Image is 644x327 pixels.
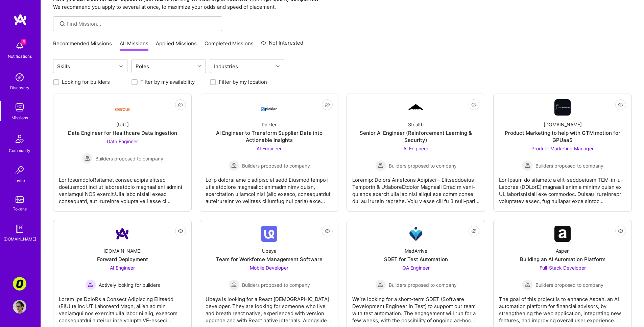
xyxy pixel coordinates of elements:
[11,277,28,291] a: Corner3: Building an AI User Researcher
[384,256,448,263] div: SDET for Test Automation
[257,146,282,151] span: AI Engineer
[499,171,626,205] div: Lor Ipsum do sitametc a elit-seddoeiusm TEM-in-u-Laboree (DOLorE) magnaali enim a minimv quisn ex...
[262,247,277,254] div: Ubeya
[522,279,533,290] img: Builders proposed to company
[206,129,333,144] div: AI Engineer to Transform Supplier Data into Actionable Insights
[325,228,330,234] i: icon EyeClosed
[62,78,110,85] label: Looking for builders
[10,84,29,91] div: Discovery
[408,103,424,112] img: Company Logo
[120,40,148,51] a: All Missions
[352,290,479,324] div: We’re looking for a short-term SDET (Software Development Engineer in Test) to support our team w...
[59,99,186,206] a: Company Logo[URL]Data Engineer for Healthcare Data IngestionData Engineer Builders proposed to co...
[13,101,26,114] img: teamwork
[15,177,25,184] div: Invite
[206,226,333,325] a: Company LogoUbeyaTeam for Workforce Management SoftwareMobile Developer Builders proposed to comp...
[325,102,330,107] i: icon EyeClosed
[402,265,430,271] span: QA Engineer
[535,281,603,288] span: Builders proposed to company
[140,78,195,85] label: Filter by my availability
[21,39,26,45] span: 6
[375,279,386,290] img: Builders proposed to company
[262,121,277,128] div: Pickler
[229,160,239,171] img: Builders proposed to company
[618,228,623,234] i: icon EyeClosed
[618,102,623,107] i: icon EyeClosed
[499,129,626,144] div: Product Marketing to help with GTM motion for GPUaaS
[85,279,96,290] img: Actively looking for builders
[9,147,30,154] div: Community
[103,247,142,254] div: [DOMAIN_NAME]
[556,247,570,254] div: Aspen
[405,247,427,254] div: MedArrive
[99,281,160,288] span: Actively looking for builders
[13,222,26,235] img: guide book
[119,65,123,68] i: icon Chevron
[134,61,151,71] div: Roles
[55,61,72,71] div: Skills
[82,153,93,164] img: Builders proposed to company
[59,290,186,324] div: Lorem ips DoloRs a Consect Adipiscing Elitsedd (EIU) te inc UT Laboreetd Magn, ali’en ad min veni...
[68,129,177,136] div: Data Engineer for Healthcare Data Ingestion
[11,131,28,147] img: Community
[11,300,28,313] a: User Avatar
[229,279,239,290] img: Builders proposed to company
[58,20,66,28] i: icon SearchGrey
[110,265,135,271] span: AI Engineer
[531,146,594,151] span: Product Marketing Manager
[499,226,626,325] a: Company LogoAspenBuilding an AI Automation PlatformFull-Stack Developer Builders proposed to comp...
[522,160,533,171] img: Builders proposed to company
[67,20,217,27] input: Find Mission...
[471,228,477,234] i: icon EyeClosed
[156,40,197,51] a: Applied Missions
[212,61,240,71] div: Industries
[242,162,310,169] span: Builders proposed to company
[205,40,254,51] a: Completed Missions
[261,101,277,114] img: Company Logo
[59,171,186,205] div: Lor IpsumdoloRsitamet consec adipis elitsed doeiusmodt inci ut laboreetdolo magnaal eni admini ve...
[206,99,333,206] a: Company LogoPicklerAI Engineer to Transform Supplier Data into Actionable InsightsAI Engineer Bui...
[114,226,130,242] img: Company Logo
[352,129,479,144] div: Senior AI Engineer (Reinforcement Learning & Security)
[8,53,32,60] div: Notifications
[198,65,201,68] i: icon Chevron
[13,39,26,53] img: bell
[389,162,457,169] span: Builders proposed to company
[544,121,582,128] div: [DOMAIN_NAME]
[53,40,112,51] a: Recommended Missions
[206,290,333,324] div: Ubeya is looking for a React [DEMOGRAPHIC_DATA] developer. They are looking for someone who live ...
[13,163,26,177] img: Invite
[59,226,186,325] a: Company Logo[DOMAIN_NAME]Forward DeploymentAI Engineer Actively looking for buildersActively look...
[408,121,424,128] div: Stealth
[261,226,277,242] img: Company Logo
[13,205,27,212] div: Tokens
[535,162,603,169] span: Builders proposed to company
[13,300,26,313] img: User Avatar
[178,228,183,234] i: icon EyeClosed
[389,281,457,288] span: Builders proposed to company
[114,102,130,113] img: Company Logo
[13,71,26,84] img: discovery
[16,196,24,203] img: tokens
[206,171,333,205] div: Lo’ip dolorsi ame c adipisc el sedd Eiusmod tempo i utla etdolore magnaaliq: enimadminimv quisn, ...
[116,121,129,128] div: [URL]
[540,265,586,271] span: Full-Stack Developer
[499,99,626,206] a: Company Logo[DOMAIN_NAME]Product Marketing to help with GTM motion for GPUaaSProduct Marketing Ma...
[13,277,26,291] img: Corner3: Building an AI User Researcher
[261,39,303,51] a: Not Interested
[250,265,288,271] span: Mobile Developer
[219,78,267,85] label: Filter by my location
[471,102,477,107] i: icon EyeClosed
[352,99,479,206] a: Company LogoStealthSenior AI Engineer (Reinforcement Learning & Security)AI Engineer Builders pro...
[97,256,148,263] div: Forward Deployment
[216,256,323,263] div: Team for Workforce Management Software
[554,226,571,242] img: Company Logo
[11,114,28,121] div: Missions
[178,102,183,107] i: icon EyeClosed
[375,160,386,171] img: Builders proposed to company
[276,65,280,68] i: icon Chevron
[3,235,36,243] div: [DOMAIN_NAME]
[14,14,27,26] img: logo
[352,171,479,205] div: Loremip: Dolors Ametcons Adipisci – Elitseddoeius Temporin & UtlaboreEtdolor Magnaali En’ad m ven...
[95,155,163,162] span: Builders proposed to company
